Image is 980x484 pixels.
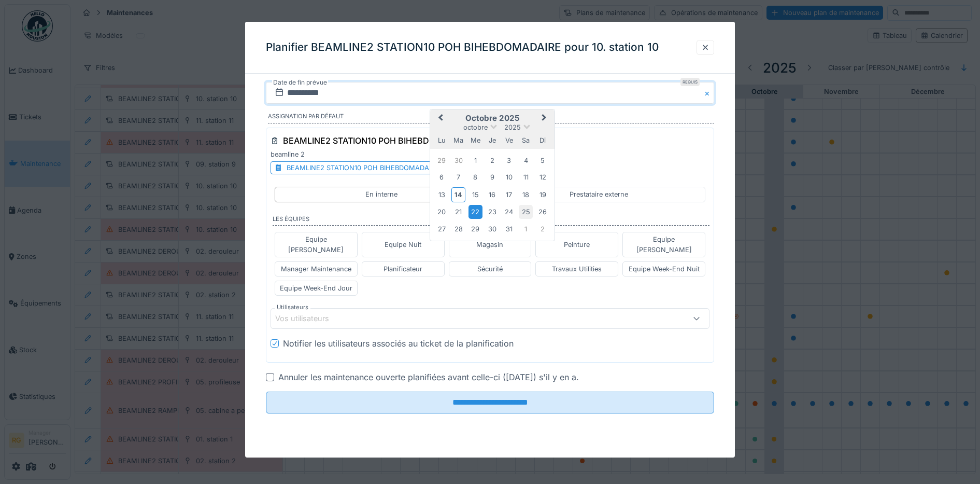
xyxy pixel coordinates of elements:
[485,154,499,168] div: Choose jeudi 2 octobre 2025
[519,154,533,168] div: Choose samedi 4 octobre 2025
[468,222,482,236] div: Choose mercredi 29 octobre 2025
[287,163,439,173] div: BEAMLINE2 STATION10 POH BIHEBDOMADAIRE
[273,215,710,226] label: Les équipes
[435,170,449,184] div: Choose lundi 6 octobre 2025
[435,133,449,147] div: lundi
[281,264,351,274] div: Manager Maintenance
[504,123,521,131] span: 2025
[451,205,465,219] div: Choose mardi 21 octobre 2025
[485,188,499,202] div: Choose jeudi 16 octobre 2025
[468,154,482,168] div: Choose mercredi 1 octobre 2025
[703,82,714,104] button: Close
[275,303,310,312] label: Utilisateurs
[283,136,473,146] h3: BEAMLINE2 STATION10 POH BIHEBDOMADAIRE
[468,205,482,219] div: Choose mercredi 22 octobre 2025
[552,264,602,274] div: Travaux Utilities
[451,154,465,168] div: Choose mardi 30 septembre 2025
[502,188,516,202] div: Choose vendredi 17 octobre 2025
[271,149,710,159] p: beamline 2
[519,170,533,184] div: Choose samedi 11 octobre 2025
[537,110,553,127] button: Next Month
[430,114,555,123] h2: octobre 2025
[485,222,499,236] div: Choose jeudi 30 octobre 2025
[451,133,465,147] div: mardi
[435,205,449,219] div: Choose lundi 20 octobre 2025
[468,133,482,147] div: mercredi
[629,264,700,274] div: Equipe Week-End Nuit
[477,264,503,274] div: Sécurité
[502,133,516,147] div: vendredi
[468,188,482,202] div: Choose mercredi 15 octobre 2025
[627,234,701,254] div: Equipe [PERSON_NAME]
[451,170,465,184] div: Choose mardi 7 octobre 2025
[435,154,449,168] div: Choose lundi 29 septembre 2025
[272,77,328,88] label: Date de fin prévue
[502,170,516,184] div: Choose vendredi 10 octobre 2025
[536,170,550,184] div: Choose dimanche 12 octobre 2025
[268,112,715,123] label: Assignation par défaut
[365,189,397,199] div: En interne
[435,222,449,236] div: Choose lundi 27 octobre 2025
[451,187,465,202] div: Choose mardi 14 octobre 2025
[385,240,421,250] div: Equipe Nuit
[485,170,499,184] div: Choose jeudi 9 octobre 2025
[435,188,449,202] div: Choose lundi 13 octobre 2025
[485,205,499,219] div: Choose jeudi 23 octobre 2025
[502,154,516,168] div: Choose vendredi 3 octobre 2025
[536,205,550,219] div: Choose dimanche 26 octobre 2025
[485,133,499,147] div: jeudi
[570,189,628,199] div: Prestataire externe
[536,222,550,236] div: Choose dimanche 2 novembre 2025
[536,188,550,202] div: Choose dimanche 19 octobre 2025
[476,240,503,250] div: Magasin
[278,371,579,383] div: Annuler les maintenance ouverte planifiées avant celle-ci ([DATE]) s'il y en a.
[463,123,488,131] span: octobre
[451,222,465,236] div: Choose mardi 28 octobre 2025
[283,337,514,350] div: Notifier les utilisateurs associés au ticket de la planification
[536,133,550,147] div: dimanche
[564,240,590,250] div: Peinture
[680,78,700,86] div: Requis
[519,188,533,202] div: Choose samedi 18 octobre 2025
[433,152,551,237] div: Month octobre, 2025
[502,222,516,236] div: Choose vendredi 31 octobre 2025
[279,234,353,254] div: Equipe [PERSON_NAME]
[468,170,482,184] div: Choose mercredi 8 octobre 2025
[266,41,659,54] h3: Planifier BEAMLINE2 STATION10 POH BIHEBDOMADAIRE pour 10. station 10
[280,283,352,293] div: Equipe Week-End Jour
[519,205,533,219] div: Choose samedi 25 octobre 2025
[519,222,533,236] div: Choose samedi 1 novembre 2025
[275,313,344,324] div: Vos utilisateurs
[536,154,550,168] div: Choose dimanche 5 octobre 2025
[431,110,448,127] button: Previous Month
[384,264,422,274] div: Planificateur
[502,205,516,219] div: Choose vendredi 24 octobre 2025
[519,133,533,147] div: samedi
